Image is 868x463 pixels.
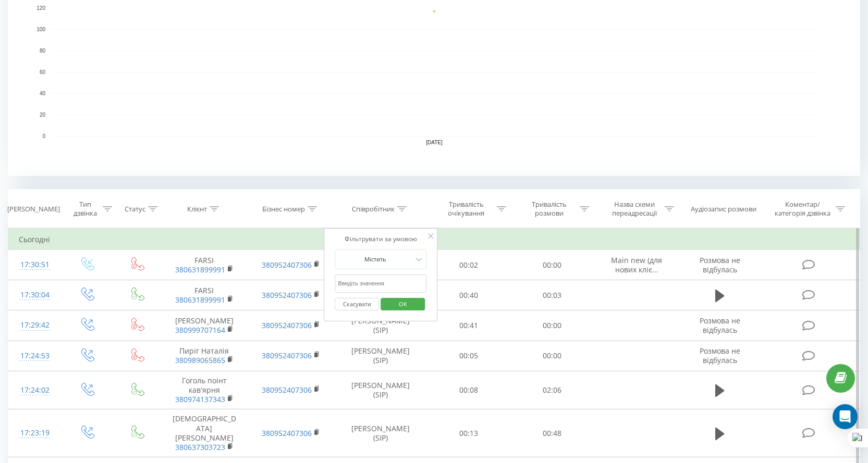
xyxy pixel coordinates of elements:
div: Клієнт [187,205,207,214]
div: 17:30:51 [19,255,51,275]
text: 20 [40,112,46,118]
div: [PERSON_NAME] [7,205,60,214]
div: Тип дзвінка [70,200,100,218]
td: 00:02 [427,250,510,280]
a: 380952407306 [262,260,312,270]
div: Тривалість розмови [521,200,577,218]
td: FARSI [161,250,248,280]
td: 00:40 [427,280,510,310]
div: Коментар/категорія дзвінка [772,200,833,218]
a: 380952407306 [262,351,312,360]
text: 80 [40,48,46,54]
td: [PERSON_NAME] [161,310,248,341]
td: Сьогодні [8,229,860,250]
td: 00:00 [510,341,594,371]
a: 380952407306 [262,290,312,300]
text: 60 [40,69,46,75]
td: Пиріг Наталія [161,341,248,371]
td: 00:08 [427,371,510,409]
td: 00:48 [510,409,594,457]
span: Розмова не відбулась [700,346,740,365]
td: [PERSON_NAME] (SIP) [334,310,427,341]
button: Скасувати [335,298,379,311]
td: 00:41 [427,310,510,341]
td: Гоголь поінт кав'ярня [161,371,248,409]
td: 02:06 [510,371,594,409]
text: 100 [36,27,45,32]
td: 00:05 [427,341,510,371]
a: 380952407306 [262,428,312,438]
div: Аудіозапис розмови [691,205,756,214]
td: 00:03 [510,280,594,310]
td: 00:13 [427,409,510,457]
div: Фільтрувати за умовою [335,234,426,244]
a: 380952407306 [262,385,312,395]
div: 17:30:04 [19,285,51,305]
a: 380989065865 [175,355,225,365]
div: Бізнес номер [262,205,305,214]
span: Розмова не відбулась [700,255,740,274]
input: Введіть значення [335,274,426,293]
span: OK [388,296,418,312]
text: [DATE] [426,140,443,145]
text: 120 [36,5,45,11]
a: 380631899991 [175,295,225,305]
td: [DEMOGRAPHIC_DATA][PERSON_NAME] [161,409,248,457]
text: 40 [40,91,46,96]
div: Тривалість очікування [438,200,494,218]
span: Розмова не відбулась [700,316,740,335]
div: 17:29:42 [19,315,51,335]
td: [PERSON_NAME] (SIP) [334,409,427,457]
a: 380631899991 [175,265,225,274]
td: [PERSON_NAME] (SIP) [334,371,427,409]
a: 380974137343 [175,394,225,404]
span: Main new (для нових кліє... [611,255,662,274]
a: 380999707164 [175,325,225,335]
td: [PERSON_NAME] (SIP) [334,341,427,371]
td: FARSI [161,280,248,310]
div: 17:24:53 [19,346,51,366]
td: 00:00 [510,310,594,341]
text: 0 [42,133,45,139]
td: 00:00 [510,250,594,280]
a: 380952407306 [262,320,312,330]
div: Назва схеми переадресації [606,200,662,218]
div: Open Intercom Messenger [833,404,858,429]
button: OK [381,298,425,311]
a: 380637303723 [175,442,225,452]
div: Співробітник [352,205,395,214]
div: 17:24:02 [19,380,51,401]
div: 17:23:19 [19,423,51,443]
div: Статус [125,205,145,214]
